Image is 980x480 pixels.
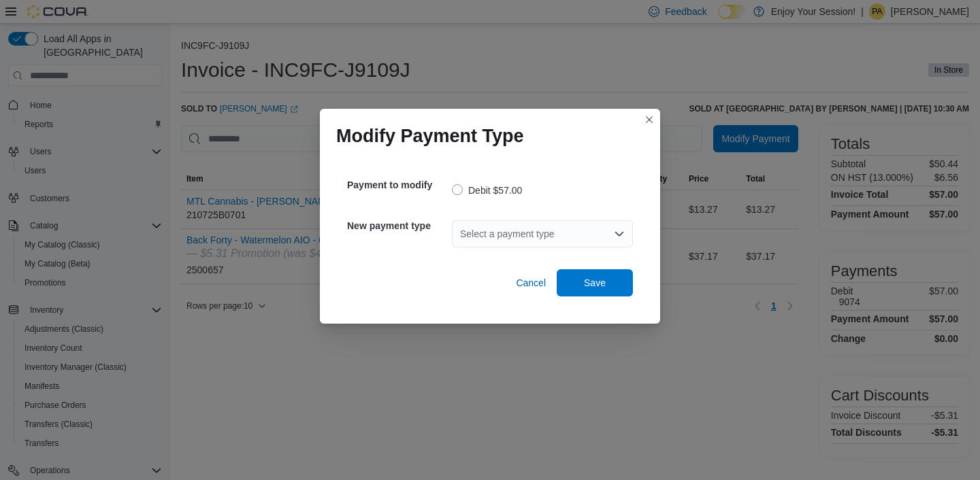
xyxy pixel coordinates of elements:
[584,276,606,290] span: Save
[347,171,449,199] h5: Payment to modify
[336,125,524,147] h1: Modify Payment Type
[460,226,461,242] input: Accessible screen reader label
[452,182,522,199] label: Debit $57.00
[347,212,449,239] h5: New payment type
[641,112,657,128] button: Closes this modal window
[614,228,625,239] button: Open list of options
[510,269,551,296] button: Cancel
[557,269,633,296] button: Save
[516,276,546,290] span: Cancel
